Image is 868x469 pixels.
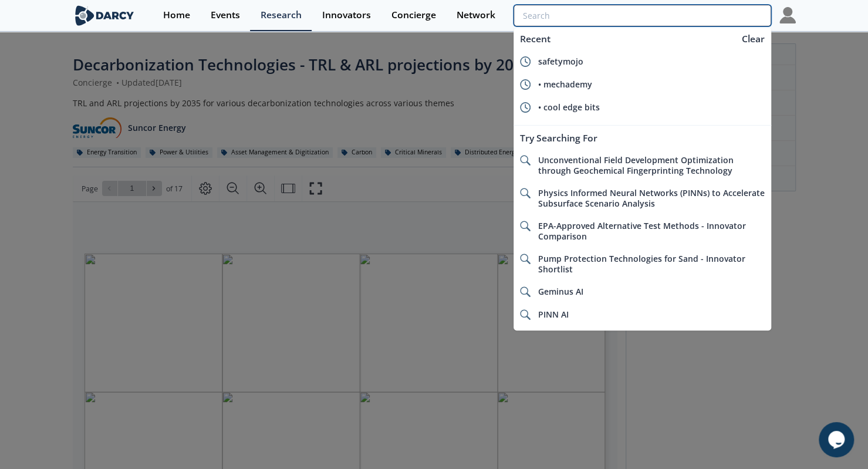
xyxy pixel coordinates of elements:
div: Concierge [391,11,436,20]
span: Unconventional Field Development Optimization through Geochemical Fingerprinting Technology [538,154,733,176]
img: icon [520,155,531,166]
span: Pump Protection Technologies for Sand - Innovator Shortlist [538,253,745,275]
span: safetymojo [538,56,583,67]
img: icon [520,254,531,264]
span: PINN AI [538,309,568,320]
img: icon [520,221,531,231]
input: Advanced Search [514,5,771,26]
div: Home [163,11,190,20]
img: icon [520,56,531,67]
img: icon [520,309,531,320]
div: Clear [738,32,769,46]
img: icon [520,79,531,90]
img: logo-wide.svg [73,5,137,26]
img: icon [520,188,531,198]
span: Physics Informed Neural Networks (PINNs) to Accelerate Subsurface Scenario Analysis [538,187,764,209]
img: icon [520,102,531,113]
img: Profile [779,7,796,23]
span: • mechademy [538,79,592,90]
div: Research [261,11,302,20]
div: Try Searching For [514,127,771,149]
img: icon [520,286,531,297]
div: Events [211,11,240,20]
div: Recent [514,28,735,50]
div: Network [457,11,495,20]
div: Innovators [322,11,371,20]
span: • cool edge bits [538,102,599,113]
span: EPA-Approved Alternative Test Methods - Innovator Comparison [538,220,745,242]
span: Geminus AI [538,286,583,297]
iframe: chat widget [819,422,856,457]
